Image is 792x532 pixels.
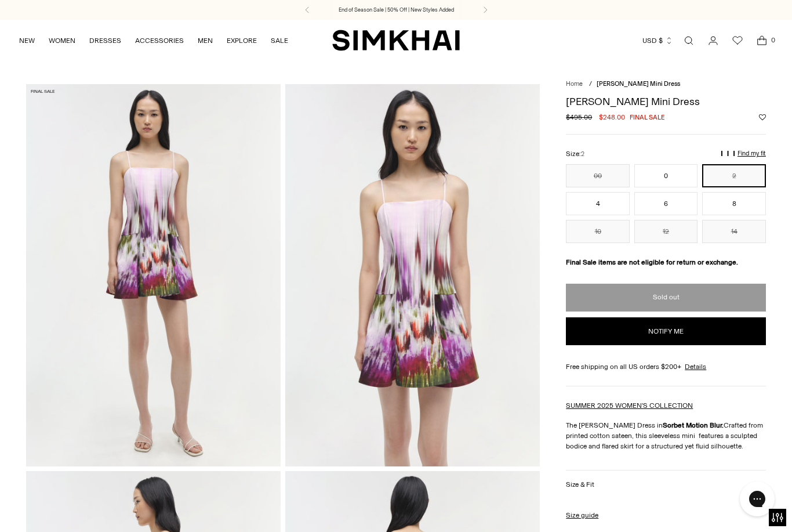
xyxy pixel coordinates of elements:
[677,29,700,52] a: Open search modal
[685,361,706,372] a: Details
[227,28,257,53] a: EXPLORE
[566,361,766,372] div: Free shipping on all US orders $200+
[566,96,766,107] h1: [PERSON_NAME] Mini Dress
[634,220,698,243] button: 12
[589,79,592,89] div: /
[734,477,780,520] iframe: Gorgias live chat messenger
[702,220,766,243] button: 14
[597,80,680,88] span: [PERSON_NAME] Mini Dress
[19,28,35,53] a: NEW
[198,28,213,53] a: MEN
[566,79,766,89] nav: breadcrumbs
[642,28,673,53] button: USD $
[759,114,766,121] button: Add to Wishlist
[566,112,592,122] s: $495.00
[566,192,630,215] button: 4
[339,6,454,14] a: End of Season Sale | 50% Off | New Styles Added
[663,421,724,429] strong: Sorbet Motion Blur.
[566,471,766,500] button: Size & Fit
[566,258,738,266] strong: Final Sale items are not eligible for return or exchange.
[89,28,121,53] a: DRESSES
[271,28,288,53] a: SALE
[566,401,693,410] a: SUMMER 2025 WOMEN'S COLLECTION
[49,28,75,53] a: WOMEN
[135,28,184,53] a: ACCESSORIES
[768,35,778,45] span: 0
[702,29,725,52] a: Go to the account page
[566,164,630,187] button: 00
[566,149,584,160] label: Size:
[634,164,698,187] button: 0
[726,29,749,52] a: Wishlist
[634,192,698,215] button: 6
[26,84,281,466] img: Judie Mini Dress
[566,510,598,520] a: Size guide
[566,80,583,88] a: Home
[566,220,630,243] button: 10
[332,29,460,52] a: SIMKHAI
[285,84,540,466] img: Judie Mini Dress
[702,164,766,187] button: 2
[702,192,766,215] button: 8
[566,317,766,345] button: Notify me
[566,481,594,488] h3: Size & Fit
[599,112,625,122] span: $248.00
[566,420,766,451] p: The [PERSON_NAME] Dress in Crafted from printed cotton sateen, this sleeveless mini features a sc...
[581,150,584,158] span: 2
[750,29,773,52] a: Open cart modal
